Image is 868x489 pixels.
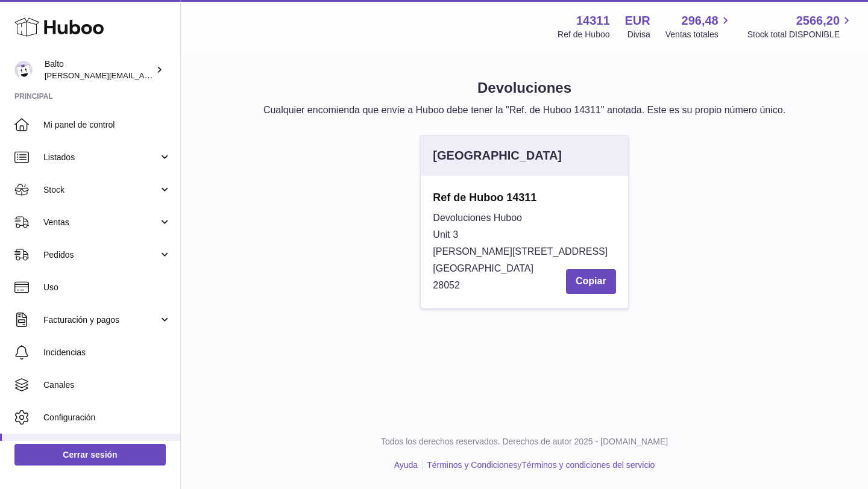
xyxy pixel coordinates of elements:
p: Cualquier encomienda que envíe a Huboo debe tener la "Ref. de Huboo 14311" anotada. Este es su pr... [200,104,849,117]
span: Facturación y pagos [43,314,159,326]
div: Balto [45,58,153,81]
span: Incidencias [43,347,171,358]
span: 2566,20 [796,13,840,29]
a: Términos y Condiciones [427,460,517,470]
span: Canales [43,379,171,391]
a: Ayuda [394,460,418,470]
div: [GEOGRAPHIC_DATA] [433,148,562,164]
h1: Devoluciones [200,78,849,98]
span: 28052 [433,280,460,290]
a: Cerrar sesión [14,444,166,466]
span: Devoluciones Huboo [433,213,522,223]
strong: Ref de Huboo 14311 [433,190,615,205]
span: [PERSON_NAME][STREET_ADDRESS] [433,246,608,257]
strong: 14311 [576,13,610,29]
a: 2566,20 Stock total DISPONIBLE [747,13,854,40]
p: Todos los derechos reservados. Derechos de autor 2025 - [DOMAIN_NAME] [190,436,858,447]
a: Términos y condiciones del servicio [521,460,655,470]
span: [GEOGRAPHIC_DATA] [433,263,533,273]
span: Ventas [43,217,159,228]
span: Pedidos [43,249,159,261]
span: Ventas totales [665,29,732,40]
span: Stock [43,184,159,196]
button: Copiar [566,269,616,294]
div: Divisa [627,29,650,40]
a: 296,48 Ventas totales [665,13,732,40]
span: Stock total DISPONIBLE [747,29,854,40]
span: [PERSON_NAME][EMAIL_ADDRESS][DOMAIN_NAME] [45,70,242,80]
div: Ref de Huboo [558,29,609,40]
span: Mi panel de control [43,119,171,131]
span: Listados [43,152,159,163]
li: y [423,459,655,471]
strong: EUR [625,13,650,29]
span: Unit 3 [433,229,458,240]
img: dani@balto.fr [14,61,33,79]
span: Configuración [43,412,171,423]
span: Uso [43,282,171,293]
span: 296,48 [682,13,719,29]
